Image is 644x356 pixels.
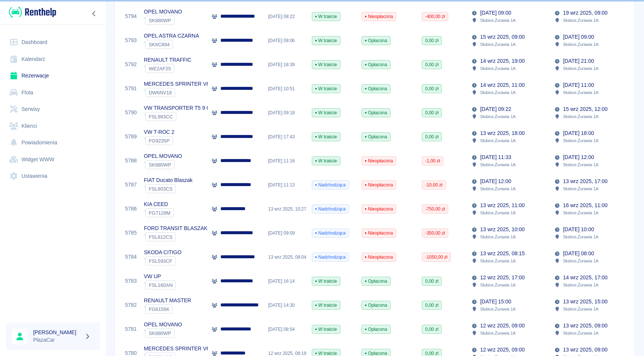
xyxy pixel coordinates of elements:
p: Słubice , Żurawia 1A [480,113,516,120]
span: W trakcie [312,158,340,164]
p: 13 wrz 2025, 10:00 [480,226,525,233]
span: 0,00 zł [422,302,441,309]
a: 5794 [125,12,137,20]
span: 0,00 zł [422,37,441,44]
p: 15 wrz 2025, 09:00 [480,33,525,41]
p: 13 wrz 2025, 18:00 [480,129,525,137]
p: Słubice , Żurawia 1A [563,41,598,48]
div: [DATE] 17:43 [264,125,308,149]
span: W trakcie [312,37,340,44]
span: FSL593CF [146,258,175,264]
a: 5791 [125,85,137,92]
p: [DATE] 11:00 [563,81,594,89]
span: W trakcie [312,109,340,116]
p: Słubice , Żurawia 1A [563,113,598,120]
span: Nadchodząca [312,182,349,188]
p: [DATE] 09:00 [563,33,594,41]
p: 12 wrz 2025, 17:00 [480,274,525,282]
p: Słubice , Żurawia 1A [480,89,516,96]
a: Widget WWW [6,151,100,168]
div: ` [144,16,182,25]
a: 5785 [125,229,137,237]
span: SK880WP [146,18,174,23]
span: -1,00 zł [422,158,443,164]
span: Opłacona [362,278,390,285]
div: ` [144,256,182,265]
span: 0,00 zł [422,109,441,116]
span: -400,00 zł [422,13,448,20]
p: 14 wrz 2025, 17:00 [563,274,607,282]
span: 0,00 zł [422,326,441,333]
span: W trakcie [312,133,340,140]
div: [DATE] 11:13 [264,173,308,197]
p: Słubice , Żurawia 1A [563,306,598,312]
p: 13 wrz 2025, 09:00 [563,322,607,330]
p: Słubice , Żurawia 1A [480,65,516,72]
a: Kalendarz [6,51,100,68]
button: Zwiń nawigację [89,9,100,18]
a: Ustawienia [6,168,100,185]
p: Słubice , Żurawia 1A [563,17,598,24]
a: 5783 [125,277,137,285]
div: ` [144,160,182,169]
a: Renthelp logo [6,6,56,18]
p: Słubice , Żurawia 1A [480,282,516,288]
span: Opłacona [362,133,390,140]
a: 5784 [125,253,137,261]
a: Powiadomienia [6,134,100,151]
span: W trakcie [312,61,340,68]
span: -350,00 zł [422,230,448,236]
p: OPEL ASTRA CZARNA [144,32,199,40]
span: FG7128M [146,210,174,216]
div: ` [144,280,176,289]
a: 5781 [125,325,137,333]
span: Nieopłacona [362,206,396,212]
p: VW T-ROC 2 [144,128,174,136]
p: FORD TRANSIT BLASZAK [144,224,208,232]
span: Nadchodząca [312,206,349,212]
a: 5793 [125,36,137,44]
span: W trakcie [312,326,340,333]
p: Słubice , Żurawia 1A [563,137,598,144]
p: Słubice , Żurawia 1A [563,330,598,336]
p: Słubice , Żurawia 1A [480,233,516,240]
span: FSL983CC [146,114,176,120]
span: -750,00 zł [422,206,448,212]
p: [DATE] 21:00 [563,57,594,65]
span: Nieopłacona [362,13,396,20]
p: Słubice , Żurawia 1A [480,185,516,192]
p: 14 wrz 2025, 11:00 [480,81,525,89]
a: 5787 [125,181,137,189]
span: Nadchodząca [312,254,349,261]
p: [DATE] 15:00 [480,298,511,306]
span: Nieopłacona [362,230,396,236]
p: MERCEDES SPRINTER V6 [144,345,209,353]
div: [DATE] 09:09 [264,221,308,245]
span: W trakcie [312,13,340,20]
div: ` [144,112,214,121]
div: ` [144,184,192,193]
p: 13 wrz 2025, 17:00 [563,177,607,185]
p: 12 wrz 2025, 09:00 [480,322,525,330]
div: [DATE] 14:30 [264,293,308,317]
span: Opłacona [362,326,390,333]
p: RENAULT TRAFFIC [144,56,191,64]
p: Słubice , Żurawia 1A [563,161,598,168]
p: MERCEDES SPRINTER V6 [144,80,209,88]
div: ` [144,232,208,241]
p: 13 wrz 2025, 15:00 [563,298,607,306]
a: Flota [6,84,100,101]
p: [DATE] 18:00 [563,129,594,137]
span: DW6NV18 [146,90,175,95]
div: [DATE] 08:22 [264,5,308,29]
span: 0,00 zł [422,61,441,68]
div: [DATE] 10:51 [264,77,308,101]
p: VW TRANSPORTER T5 9 OS [144,104,214,112]
div: 13 wrz 2025, 10:27 [264,197,308,221]
span: Opłacona [362,85,390,92]
a: 5792 [125,61,137,68]
p: Słubice , Żurawia 1A [563,65,598,72]
div: [DATE] 16:14 [264,269,308,293]
p: RENAULT MASTER [144,297,191,304]
span: Opłacona [362,109,390,116]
